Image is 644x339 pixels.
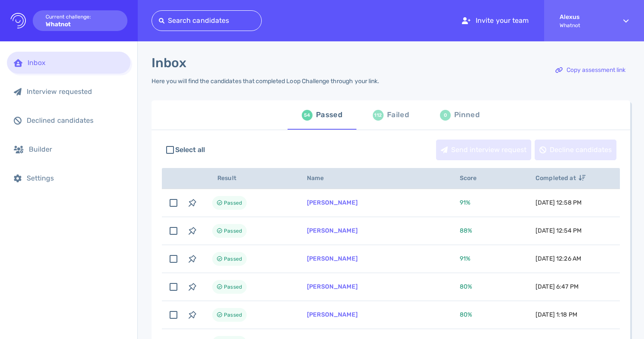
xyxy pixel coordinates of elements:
span: Score [460,174,486,182]
button: Send interview request [436,140,531,160]
span: [DATE] 1:18 PM [536,311,577,318]
th: Result [202,168,297,189]
span: Passed [224,198,242,208]
span: Passed [224,282,242,292]
div: Pinned [454,109,480,121]
span: 88 % [460,227,472,234]
div: 112 [373,110,384,121]
button: Copy assessment link [551,60,630,81]
a: [PERSON_NAME] [307,311,358,318]
div: Interview requested [27,87,124,96]
div: Builder [29,145,124,153]
div: Passed [316,109,342,121]
a: [PERSON_NAME] [307,199,358,206]
div: Declined candidates [27,116,124,124]
div: Decline candidates [535,140,616,160]
div: Here you will find the candidates that completed Loop Challenge through your link. [152,78,379,85]
span: [DATE] 12:58 PM [536,199,582,206]
span: Name [307,174,334,182]
div: Send interview request [437,140,531,160]
span: Whatnot [560,22,608,28]
div: Failed [387,109,409,121]
span: Passed [224,254,242,264]
a: [PERSON_NAME] [307,227,358,234]
div: 54 [302,110,313,121]
div: Settings [27,174,124,182]
h1: Inbox [152,55,186,71]
span: 91 % [460,199,471,206]
span: Select all [175,145,205,155]
div: 0 [440,110,451,121]
span: Passed [224,226,242,236]
span: [DATE] 6:47 PM [536,283,579,290]
span: Passed [224,310,242,320]
strong: Alexus [560,13,608,21]
span: 80 % [460,283,472,290]
div: Copy assessment link [551,60,630,80]
button: Decline candidates [535,140,616,160]
span: [DATE] 12:54 PM [536,227,582,234]
div: Inbox [28,59,124,67]
a: [PERSON_NAME] [307,255,358,262]
span: 80 % [460,311,472,318]
a: [PERSON_NAME] [307,283,358,290]
span: Completed at [536,174,585,182]
span: [DATE] 12:26 AM [536,255,581,262]
span: 91 % [460,255,471,262]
